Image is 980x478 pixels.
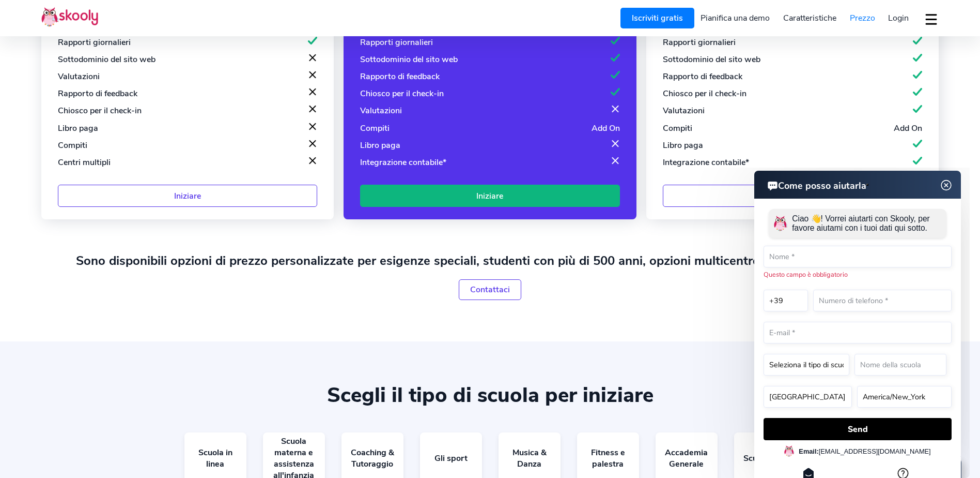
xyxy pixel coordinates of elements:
div: Libro paga [360,140,400,151]
div: Chiosco per il check-in [663,88,746,99]
a: Contattaci [459,279,521,300]
a: Pianifica una demo [694,10,777,26]
div: Libro paga [663,140,703,151]
div: Add On [592,123,620,134]
span: Prezzo [850,12,875,24]
div: Rapporti giornalieri [58,37,131,48]
div: Integrazione contabile* [360,157,446,168]
div: Compiti [360,123,390,134]
div: Valutazioni [663,105,705,116]
div: Add On [894,123,922,134]
div: Integrazione contabile* [663,157,749,168]
div: Compiti [663,123,692,134]
div: Chiosco per il check-in [58,105,142,116]
a: Login [881,10,915,26]
div: Rapporti giornalieri [663,37,736,48]
a: Prezzo [843,10,882,26]
span: Login [888,12,909,24]
div: Chiosco per il check-in [360,88,444,99]
div: Centri multipli [58,157,111,168]
div: Compiti [58,140,87,151]
a: Iscriviti gratis [620,8,694,28]
div: Valutazioni [58,71,100,82]
div: Valutazioni [360,105,402,116]
div: Sottodominio del sito web [360,54,458,65]
img: Skooly [41,7,98,27]
div: Rapporto di feedback [663,71,742,82]
h2: Sono disponibili opzioni di prezzo personalizzate per esigenze speciali, studenti con più di 500 ... [41,252,939,269]
a: Caratteristiche [776,10,843,26]
a: Iniziare [58,185,317,207]
div: Rapporto di feedback [58,88,137,99]
div: Scegli il tipo di scuola per iniziare [41,383,939,408]
div: Sottodominio del sito web [58,54,155,65]
div: Sottodominio del sito web [663,54,760,65]
a: Iniziare [663,185,922,207]
div: Rapporto di feedback [360,71,440,82]
div: Libro paga [58,123,98,134]
a: Iniziare [360,185,619,207]
div: Rapporti giornalieri [360,37,433,48]
button: dropdown menu [924,7,939,31]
